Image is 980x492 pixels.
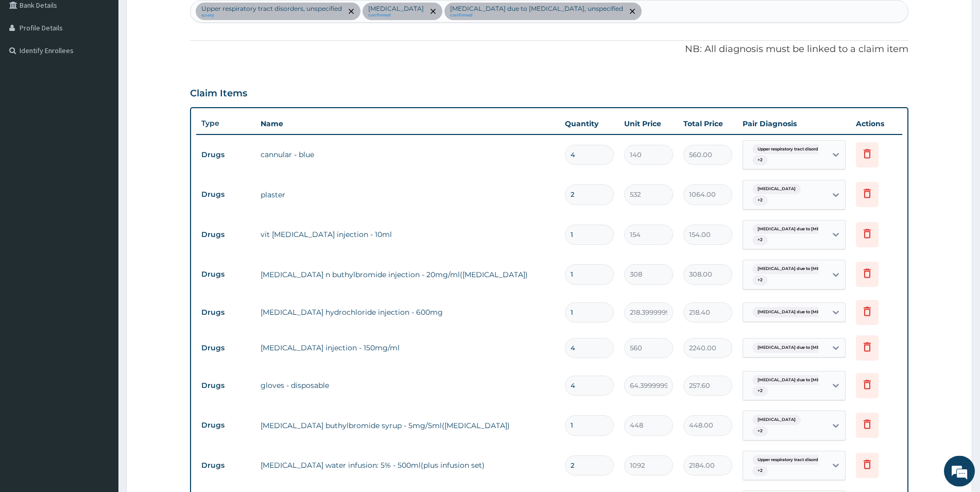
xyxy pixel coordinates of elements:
[752,415,801,425] span: [MEDICAL_DATA]
[628,7,637,16] span: remove selection option
[190,43,908,56] p: NB: All diagnosis must be linked to a claim item
[60,129,142,234] span: We're online!
[428,7,438,16] span: remove selection option
[752,235,768,245] span: + 2
[752,386,768,396] span: + 2
[752,195,768,206] span: + 2
[190,88,247,99] h3: Claim Items
[255,302,560,323] td: [MEDICAL_DATA] hydrochloride injection - 600mg
[196,456,255,475] td: Drugs
[5,281,196,317] textarea: Type your message and hit 'Enter'
[619,113,678,134] th: Unit Price
[255,184,560,205] td: plaster
[752,455,827,465] span: Upper respiratory tract disord...
[752,426,768,436] span: + 2
[255,264,560,285] td: [MEDICAL_DATA] n buthylbromide injection - 20mg/ml([MEDICAL_DATA])
[169,5,194,30] div: Minimize live chat window
[752,375,866,385] span: [MEDICAL_DATA] due to [MEDICAL_DATA] falc...
[255,224,560,245] td: vit [MEDICAL_DATA] injection - 10ml
[255,113,560,134] th: Name
[196,185,255,204] td: Drugs
[450,13,623,18] small: confirmed
[368,5,424,13] p: [MEDICAL_DATA]
[196,376,255,395] td: Drugs
[752,264,866,274] span: [MEDICAL_DATA] due to [MEDICAL_DATA] falc...
[255,415,560,436] td: [MEDICAL_DATA] buthylbromide syrup - 5mg/5ml([MEDICAL_DATA])
[196,303,255,322] td: Drugs
[196,265,255,284] td: Drugs
[196,338,255,358] td: Drugs
[752,275,768,285] span: + 2
[201,13,342,18] small: query
[196,225,255,244] td: Drugs
[255,144,560,165] td: cannular - blue
[69,58,188,72] div: Chat with us now
[851,113,902,134] th: Actions
[201,5,342,13] p: Upper respiratory tract disorders, unspecified
[196,416,255,435] td: Drugs
[678,113,737,134] th: Total Price
[255,375,560,396] td: gloves - disposable
[450,5,623,13] p: [MEDICAL_DATA] due to [MEDICAL_DATA], unspecified
[255,337,560,358] td: [MEDICAL_DATA] injection - 150mg/ml
[752,307,866,317] span: [MEDICAL_DATA] due to [MEDICAL_DATA] falc...
[560,113,619,134] th: Quantity
[752,466,768,476] span: + 2
[368,13,424,18] small: confirmed
[35,52,57,77] img: d_794563401_company_1708531726252_794563401
[255,455,560,476] td: [MEDICAL_DATA] water infusion: 5% - 500ml(plus infusion set)
[752,155,768,165] span: + 2
[196,145,255,164] td: Drugs
[752,224,866,234] span: [MEDICAL_DATA] due to [MEDICAL_DATA] falc...
[11,57,27,72] div: Navigation go back
[347,7,356,16] span: remove selection option
[196,114,255,133] th: Type
[752,184,801,194] span: [MEDICAL_DATA]
[752,144,827,155] span: Upper respiratory tract disord...
[737,113,851,134] th: Pair Diagnosis
[752,343,866,353] span: [MEDICAL_DATA] due to [MEDICAL_DATA] falc...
